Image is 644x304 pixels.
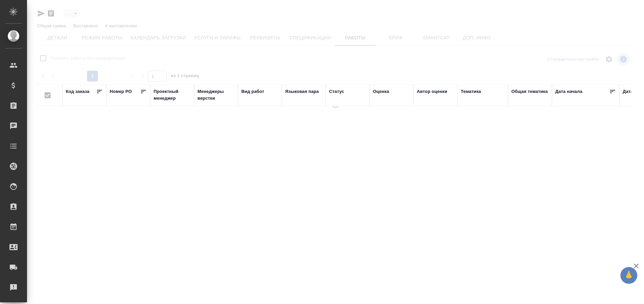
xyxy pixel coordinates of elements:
div: Языковая пара [285,88,319,95]
span: 🙏 [623,268,635,282]
div: Автор оценки [417,88,447,95]
button: 🙏 [620,267,637,284]
div: Менеджеры верстки [197,88,235,102]
div: Оценка [373,88,389,95]
div: Номер PO [110,88,132,95]
div: Общая тематика [511,88,548,95]
div: Проектный менеджер [154,88,191,102]
div: Код заказа [66,88,89,95]
div: Вид работ [241,88,264,95]
div: Тематика [461,88,481,95]
div: Дата начала [555,88,582,95]
div: Статус [329,88,344,95]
